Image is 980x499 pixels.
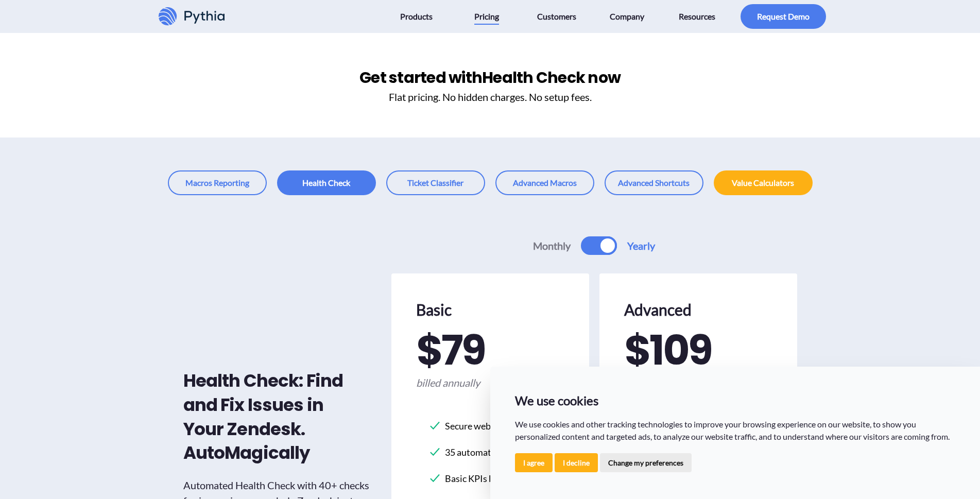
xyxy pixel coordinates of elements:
[428,441,552,463] li: 35 automated checks
[515,391,956,410] p: We use cookies
[624,298,772,321] h2: Advanced
[474,8,499,25] span: Pricing
[555,453,598,472] button: I decline
[416,330,485,371] span: $ 79
[428,468,552,490] li: Basic KPIs benchmarks
[428,415,552,437] li: Secure web dashboard
[624,330,711,371] span: $ 109
[627,238,655,253] label: Yearly
[610,8,644,25] span: Company
[537,8,576,25] span: Customers
[400,8,433,25] span: Products
[600,453,692,472] button: Change my preferences
[515,453,553,472] button: I agree
[416,375,564,390] span: billed annually
[183,369,348,465] h2: Health Check: Find and Fix Issues in Your Zendesk. AutoMagically
[515,418,956,443] p: We use cookies and other tracking technologies to improve your browsing experience on our website...
[533,238,571,253] label: Monthly
[679,8,715,25] span: Resources
[416,298,564,321] h2: Basic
